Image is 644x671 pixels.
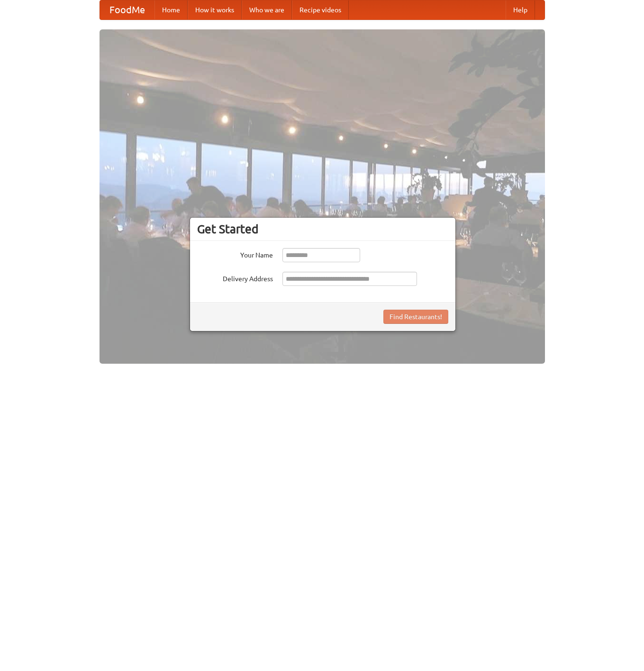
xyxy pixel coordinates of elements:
[197,272,273,284] label: Delivery Address
[188,0,242,19] a: How it works
[383,310,448,324] button: Find Restaurants!
[197,248,273,260] label: Your Name
[292,0,349,19] a: Recipe videos
[197,222,448,236] h3: Get Started
[154,0,188,19] a: Home
[506,0,535,19] a: Help
[100,0,154,19] a: FoodMe
[242,0,292,19] a: Who we are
